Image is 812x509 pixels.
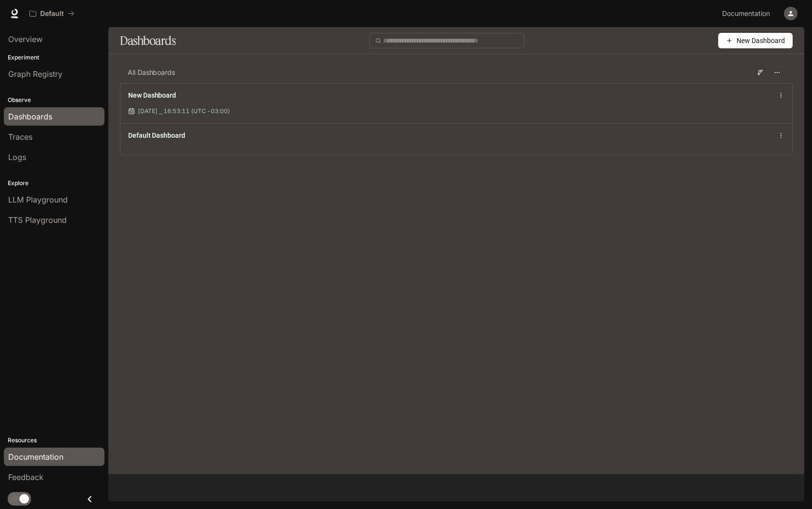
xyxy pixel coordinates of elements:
h1: Dashboards [120,31,176,50]
span: Documentation [722,8,770,20]
span: All Dashboards [128,68,175,77]
a: New Dashboard [128,90,176,100]
p: Default [40,10,64,18]
button: New Dashboard [718,33,793,48]
span: [DATE] ⎯ 16:53:11 (UTC -03:00) [138,107,230,116]
a: Default Dashboard [128,131,185,140]
span: New Dashboard [737,35,785,46]
a: Documentation [718,4,777,23]
button: All workspaces [25,4,79,23]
